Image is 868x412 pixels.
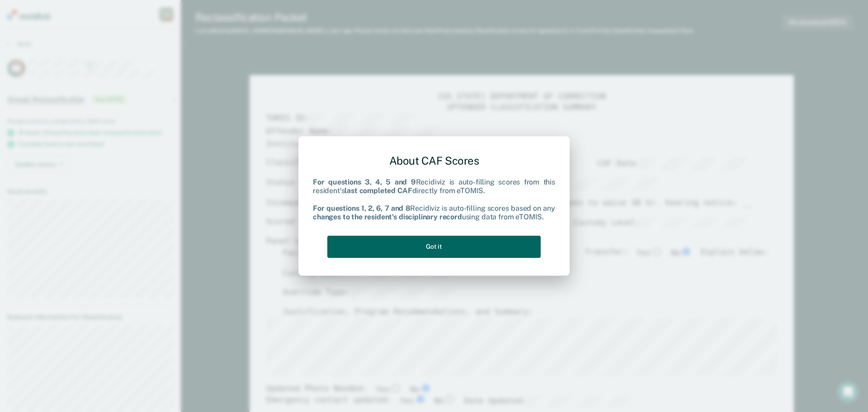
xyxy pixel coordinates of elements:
[344,187,412,195] b: last completed CAF
[313,147,555,175] div: About CAF Scores
[313,213,462,221] b: changes to the resident's disciplinary record
[327,236,541,258] button: Got it
[313,204,410,213] b: For questions 1, 2, 6, 7 and 8
[313,178,555,222] div: Recidiviz is auto-filling scores from this resident's directly from eTOMIS. Recidiviz is auto-fil...
[313,178,416,187] b: For questions 3, 4, 5 and 9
